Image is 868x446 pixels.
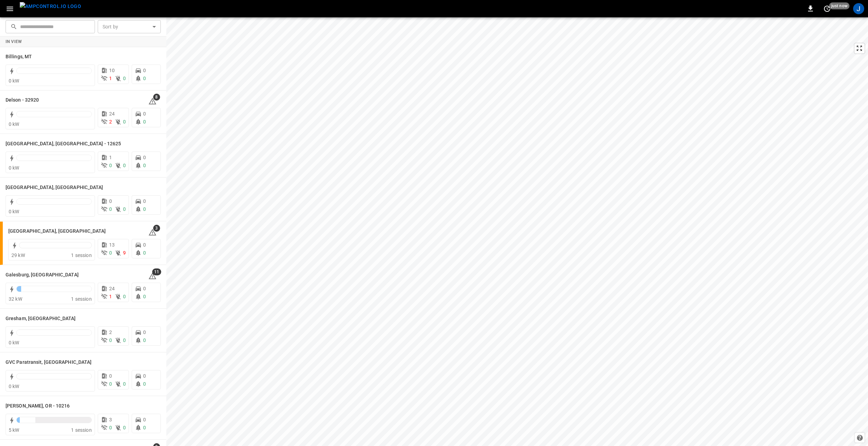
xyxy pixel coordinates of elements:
[143,206,146,212] span: 0
[109,242,115,248] span: 13
[143,111,146,117] span: 0
[143,381,146,387] span: 0
[71,296,91,302] span: 1 session
[143,329,146,335] span: 0
[123,250,126,256] span: 9
[109,155,112,160] span: 1
[143,76,146,81] span: 0
[9,78,19,84] span: 0 kW
[109,198,112,204] span: 0
[109,294,112,299] span: 1
[153,94,160,101] span: 8
[143,337,146,343] span: 0
[143,242,146,248] span: 0
[109,417,112,422] span: 3
[109,286,115,291] span: 24
[109,381,112,387] span: 0
[6,271,79,279] h6: Galesburg, IL
[123,381,126,387] span: 0
[109,68,115,73] span: 10
[109,119,112,125] span: 2
[143,417,146,422] span: 0
[20,2,81,11] img: ampcontrol.io logo
[109,425,112,430] span: 0
[109,111,115,117] span: 24
[109,250,112,256] span: 0
[143,155,146,160] span: 0
[109,329,112,335] span: 2
[9,384,19,389] span: 0 kW
[143,198,146,204] span: 0
[9,121,19,127] span: 0 kW
[143,294,146,299] span: 0
[71,427,91,433] span: 1 session
[123,119,126,125] span: 0
[829,2,850,9] span: just now
[123,76,126,81] span: 0
[853,3,864,14] div: profile-icon
[123,163,126,168] span: 0
[6,39,22,44] strong: In View
[143,119,146,125] span: 0
[9,427,19,433] span: 5 kW
[109,163,112,168] span: 0
[166,17,868,446] canvas: Map
[109,206,112,212] span: 0
[71,252,91,258] span: 1 session
[143,373,146,379] span: 0
[143,250,146,256] span: 0
[109,373,112,379] span: 0
[109,337,112,343] span: 0
[143,163,146,168] span: 0
[123,425,126,430] span: 0
[6,402,70,410] h6: Hubbard, OR - 10216
[6,315,76,323] h6: Gresham, OR
[9,340,19,345] span: 0 kW
[9,296,22,302] span: 32 kW
[6,359,91,366] h6: GVC Paratransit, NY
[123,337,126,343] span: 0
[822,3,833,14] button: set refresh interval
[143,286,146,291] span: 0
[143,68,146,73] span: 0
[9,209,19,214] span: 0 kW
[123,294,126,299] span: 0
[6,53,32,61] h6: Billings, MT
[143,425,146,430] span: 0
[6,184,103,191] h6: Edwardsville, IL
[9,165,19,171] span: 0 kW
[11,252,25,258] span: 29 kW
[109,76,112,81] span: 1
[6,96,39,104] h6: Delson - 32920
[8,228,106,235] h6: El Dorado Springs, MO
[6,140,121,148] h6: East Orange, NJ - 12625
[153,225,160,232] span: 3
[152,268,161,275] span: 11
[123,206,126,212] span: 0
